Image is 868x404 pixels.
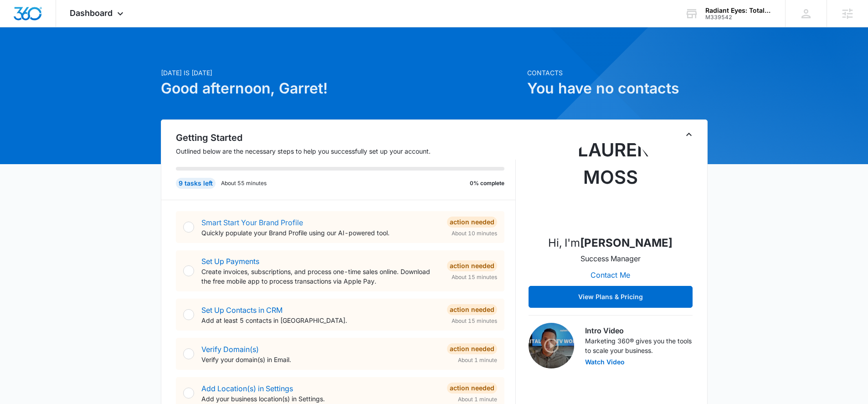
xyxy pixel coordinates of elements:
[527,68,708,78] p: Contacts
[201,218,303,227] a: Smart Start Your Brand Profile
[527,78,708,99] h1: You have no contacts
[447,383,497,394] div: Action Needed
[201,228,440,238] p: Quickly populate your Brand Profile using our AI-powered tool.
[580,253,641,264] p: Success Manager
[201,257,259,266] a: Set Up Payments
[452,229,497,238] span: About 10 minutes
[447,343,497,354] div: Action Needed
[176,178,216,189] div: 9 tasks left
[529,323,574,368] img: Intro Video
[585,325,693,336] h3: Intro Video
[161,68,522,78] p: [DATE] is [DATE]
[585,359,625,365] button: Watch Video
[458,356,497,364] span: About 1 minute
[176,131,516,145] h2: Getting Started
[161,78,522,99] h1: Good afternoon, Garret!
[565,136,656,228] img: Lauren Moss
[529,286,693,308] button: View Plans & Pricing
[447,260,497,271] div: Action Needed
[580,236,673,249] strong: [PERSON_NAME]
[447,304,497,315] div: Action Needed
[201,384,293,393] a: Add Location(s) in Settings
[452,317,497,325] span: About 15 minutes
[201,267,440,286] p: Create invoices, subscriptions, and process one-time sales online. Download the free mobile app t...
[176,146,516,156] p: Outlined below are the necessary steps to help you successfully set up your account.
[201,394,440,404] p: Add your business location(s) in Settings.
[581,264,639,286] button: Contact Me
[705,7,772,14] div: account name
[221,179,267,187] p: About 55 minutes
[201,345,259,354] a: Verify Domain(s)
[201,355,440,364] p: Verify your domain(s) in Email.
[683,129,694,140] button: Toggle Collapse
[201,316,440,325] p: Add at least 5 contacts in [GEOGRAPHIC_DATA].
[452,273,497,281] span: About 15 minutes
[70,8,113,18] span: Dashboard
[458,395,497,404] span: About 1 minute
[470,179,504,187] p: 0% complete
[201,306,282,315] a: Set Up Contacts in CRM
[585,336,693,355] p: Marketing 360® gives you the tools to scale your business.
[447,217,497,228] div: Action Needed
[705,14,772,21] div: account id
[548,235,673,251] p: Hi, I'm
